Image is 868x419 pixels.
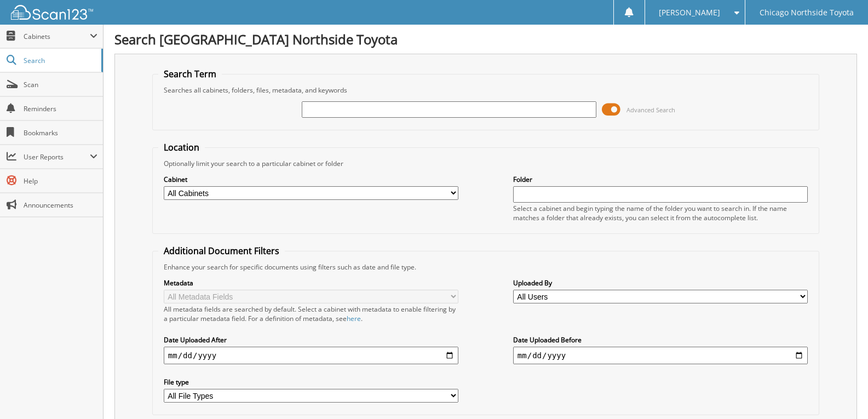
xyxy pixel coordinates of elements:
[513,347,808,364] input: end
[158,68,222,80] legend: Search Term
[659,9,720,16] span: [PERSON_NAME]
[164,305,458,323] div: All metadata fields are searched by default. Select a cabinet with metadata to enable filtering b...
[513,335,808,345] label: Date Uploaded Before
[760,9,854,16] span: Chicago Northside Toyota
[626,106,675,114] span: Advanced Search
[158,85,813,95] div: Searches all cabinets, folders, files, metadata, and keywords
[114,30,857,48] h1: Search [GEOGRAPHIC_DATA] Northside Toyota
[164,377,458,387] label: File type
[24,80,97,89] span: Scan
[158,159,813,168] div: Optionally limit your search to a particular cabinet or folder
[513,278,808,288] label: Uploaded By
[11,5,93,20] img: scan123-logo-white.svg
[24,152,90,162] span: User Reports
[24,56,96,65] span: Search
[347,314,361,323] a: here
[24,128,97,137] span: Bookmarks
[158,245,285,257] legend: Additional Document Filters
[513,204,808,222] div: Select a cabinet and begin typing the name of the folder you want to search in. If the name match...
[24,200,97,210] span: Announcements
[24,104,97,113] span: Reminders
[164,335,458,345] label: Date Uploaded After
[24,32,90,41] span: Cabinets
[164,278,458,288] label: Metadata
[164,175,458,184] label: Cabinet
[164,347,458,364] input: start
[513,175,808,184] label: Folder
[24,176,97,186] span: Help
[158,262,813,272] div: Enhance your search for specific documents using filters such as date and file type.
[158,141,205,153] legend: Location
